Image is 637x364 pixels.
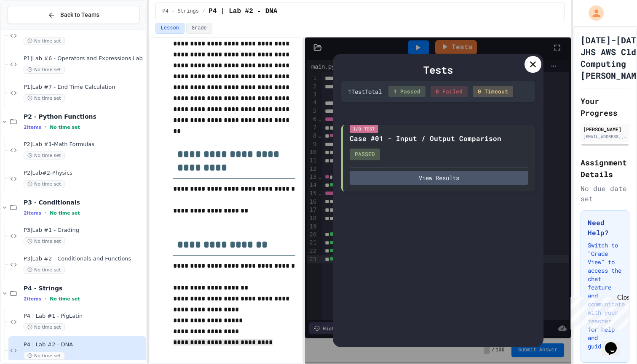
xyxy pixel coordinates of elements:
[24,141,145,148] span: P2|Lab #1-Math Formulas
[350,171,528,185] button: View Results
[602,330,629,356] iframe: chat widget
[24,341,145,348] span: P4 | Lab #2 - DNA
[24,125,41,130] span: 2 items
[24,284,145,292] span: P4 - Strings
[50,296,80,302] span: No time set
[24,266,65,274] span: No time set
[350,149,380,160] div: PASSED
[155,23,185,34] button: Lesson
[581,183,629,204] div: No due date set
[583,133,627,140] div: [EMAIL_ADDRESS][DOMAIN_NAME]
[24,352,65,360] span: No time set
[24,313,145,320] span: P4 | Lab #1 - PigLatin
[24,323,65,331] span: No time set
[24,55,145,62] span: P1|Lab #6 - Operators and Expressions Lab
[202,8,205,15] span: /
[473,86,513,98] div: 0 Timeout
[24,210,41,216] span: 2 items
[24,237,65,245] span: No time set
[50,125,80,130] span: No time set
[583,125,627,133] div: [PERSON_NAME]
[3,3,58,53] div: Chat with us now!Close
[45,124,46,130] span: •
[60,11,99,19] span: Back to Teams
[24,296,41,302] span: 2 items
[8,6,139,24] button: Back to Teams
[581,95,629,119] h2: Your Progress
[186,23,212,34] button: Grade
[341,62,535,77] div: Tests
[163,8,199,15] span: P4 - Strings
[24,227,145,234] span: P3|Lab #1 - Grading
[24,66,65,74] span: No time set
[588,218,622,238] h3: Need Help?
[24,37,65,45] span: No time set
[45,295,46,302] span: •
[350,133,501,143] div: Case #01 - Input / Output Comparison
[350,125,378,133] div: I/O Test
[588,241,622,351] p: Switch to "Grade View" to access the chat feature and communicate with your teacher for help and ...
[431,86,468,98] div: 0 Failed
[24,180,65,188] span: No time set
[580,3,606,23] div: My Account
[348,87,382,96] div: 1 Test Total
[24,199,145,206] span: P3 - Conditionals
[581,157,629,180] h2: Assignment Details
[567,294,629,329] iframe: chat widget
[24,151,65,159] span: No time set
[24,94,65,102] span: No time set
[388,86,426,98] div: 1 Passed
[24,170,145,177] span: P2|Lab#2-Physics
[50,210,80,216] span: No time set
[45,210,46,216] span: •
[24,255,145,263] span: P3|Lab #2 - Conditionals and Functions
[209,6,277,16] span: P4 | Lab #2 - DNA
[24,113,145,120] span: P2 - Python Functions
[24,84,145,91] span: P1|Lab #7 - End Time Calculation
